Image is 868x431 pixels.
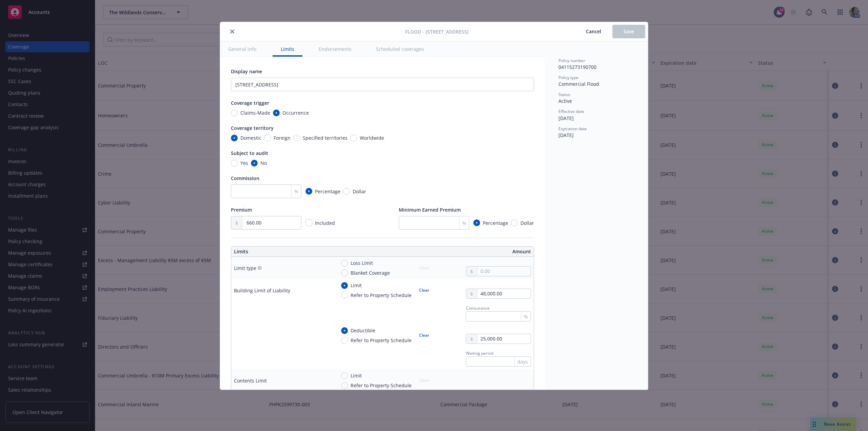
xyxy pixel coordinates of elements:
[273,41,302,57] button: Limits
[558,92,570,97] span: Status
[231,160,238,166] input: Yes
[231,247,352,257] th: Limits
[315,220,335,226] span: Included
[242,216,301,229] input: 0.00
[274,134,291,141] span: Foreign
[558,75,578,80] span: Policy type
[240,109,270,116] span: Claims-Made
[405,28,469,35] span: Flood - [STREET_ADDRESS]
[341,260,348,267] input: Loss Limit
[315,188,340,195] span: Percentage
[360,134,384,141] span: Worldwide
[234,287,290,294] div: Building Limit of Liability
[462,219,466,227] span: %
[341,372,348,379] input: Limit
[234,377,267,384] div: Contents Limit
[351,382,412,389] span: Refer to Property Schedule
[341,382,348,389] input: Refer to Property Schedule
[231,175,259,181] span: Commission
[517,358,528,365] span: days
[260,159,267,166] span: No
[386,247,534,257] th: Amount
[415,331,433,340] button: Clear
[294,188,298,195] span: %
[477,289,531,298] input: 0.00
[343,188,350,195] input: Dollar
[231,125,274,131] span: Coverage territory
[293,135,300,141] input: Specified territories
[520,219,534,227] span: Dollar
[240,134,261,141] span: Domestic
[483,219,508,227] span: Percentage
[351,327,375,334] span: Deductible
[341,292,348,299] input: Refer to Property Schedule
[303,134,348,141] span: Specified territories
[350,135,357,141] input: Worldwide
[341,270,348,276] input: Blanket Coverage
[466,305,490,311] span: Coinsurance
[351,292,412,299] span: Refer to Property Schedule
[240,159,248,166] span: Yes
[477,334,531,344] input: 0.00
[234,265,256,272] div: Limit type
[558,81,599,87] span: Commercial Flood
[231,100,269,106] span: Coverage trigger
[228,27,236,36] button: close
[415,286,433,295] button: Clear
[273,110,280,116] input: Occurrence
[511,219,518,226] input: Dollar
[231,135,238,141] input: Domestic
[558,98,572,104] span: Active
[558,58,585,63] span: Policy number
[341,282,348,289] input: Limit
[282,109,309,116] span: Occurrence
[558,115,574,121] span: [DATE]
[351,282,362,289] span: Limit
[264,135,271,141] input: Foreign
[351,259,373,267] span: Loss Limit
[624,28,634,35] span: Save
[575,25,612,38] button: Cancel
[341,327,348,334] input: Deductible
[586,28,601,35] span: Cancel
[305,188,312,195] input: Percentage
[524,313,528,320] span: %
[558,64,596,70] span: 04115273190700
[311,41,360,57] button: Endorsements
[351,269,390,276] span: Blanket Coverage
[612,25,645,38] button: Save
[231,68,262,75] span: Display name
[368,41,432,57] button: Scheduled coverages
[351,337,412,344] span: Refer to Property Schedule
[466,350,493,356] span: Waiting period
[231,150,268,156] span: Subject to audit
[473,219,480,226] input: Percentage
[558,109,584,114] span: Effective date
[231,110,238,116] input: Claims-Made
[558,126,587,132] span: Expiration date
[477,267,531,276] input: 0.00
[558,132,574,138] span: [DATE]
[220,41,264,57] button: General info
[341,337,348,344] input: Refer to Property Schedule
[231,207,252,213] span: Premium
[399,207,461,213] span: Minimum Earned Premium
[351,372,362,379] span: Limit
[251,160,258,166] input: No
[353,188,366,195] span: Dollar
